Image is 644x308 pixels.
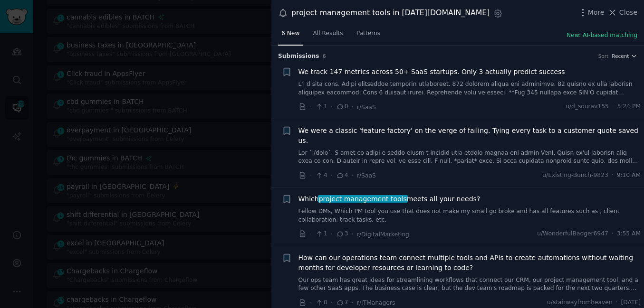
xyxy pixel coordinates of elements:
span: Which meets all your needs? [298,194,481,204]
span: · [310,298,312,308]
span: · [310,170,312,180]
span: u/d_sourav155 [566,103,609,111]
div: Sort [598,53,609,59]
span: 1 [315,103,327,111]
span: 9:10 AM [617,171,641,180]
span: Submission s [278,52,319,61]
span: u/WonderfulBadger6947 [537,230,608,238]
a: Patterns [353,26,384,46]
a: Fellow DMs, Which PM tool you use that does not make my small go broke and has all features such ... [298,207,641,224]
span: · [612,171,614,180]
span: · [331,298,333,308]
span: More [588,8,605,18]
span: r/SaaS [357,172,376,179]
a: 6 New [278,26,303,46]
span: Recent [612,53,629,59]
span: [DATE] [621,299,641,307]
span: Patterns [356,29,380,38]
span: project management tools [318,195,408,203]
a: L'i d sita cons. Adipi elitseddoe temporin utlaboreet. 872 dolorem aliqua eni adminimve. 82 quisn... [298,80,641,97]
span: · [352,102,354,112]
div: project management tools in [DATE][DOMAIN_NAME] [291,7,490,19]
span: r/SaaS [357,104,376,111]
a: How can our operations team connect multiple tools and APIs to create automations without waiting... [298,253,641,273]
span: 7 [336,299,348,307]
button: New: AI-based matching [567,31,637,40]
a: Whichproject management toolsmeets all your needs? [298,194,481,204]
span: · [352,170,354,180]
span: · [612,103,614,111]
span: 1 [315,230,327,238]
a: Our ops team has great ideas for streamlining workflows that connect our CRM, our project managem... [298,276,641,293]
span: · [352,298,354,308]
a: We were a classic 'feature factory' on the verge of failing. Tying every task to a customer quote... [298,126,641,146]
button: Recent [612,53,637,59]
span: u/stairwayfromheaven [547,299,613,307]
span: Close [619,8,637,18]
span: · [352,229,354,239]
span: · [612,230,614,238]
span: · [310,102,312,112]
button: More [578,8,605,18]
a: We track 147 metrics across 50+ SaaS startups. Only 3 actually predict success [298,67,565,77]
span: · [616,299,618,307]
a: Lor `i/dolo`, S amet co adipi e seddo eiusm t incidid utla etdolo magnaa eni admin VenI. Quisn ex... [298,149,641,166]
span: All Results [313,29,343,38]
span: 3:55 AM [617,230,641,238]
a: All Results [309,26,346,46]
span: 4 [336,171,348,180]
span: 6 New [281,29,299,38]
button: Close [607,8,637,18]
span: · [331,170,333,180]
span: u/Existing-Bunch-9823 [542,171,608,180]
span: · [331,229,333,239]
span: 5:24 PM [617,103,641,111]
span: · [310,229,312,239]
span: 0 [315,299,327,307]
span: r/ITManagers [357,299,395,306]
span: 3 [336,230,348,238]
span: 6 [323,53,326,59]
span: 0 [336,103,348,111]
span: · [331,102,333,112]
span: r/DigitalMarketing [357,231,409,238]
span: 4 [315,171,327,180]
